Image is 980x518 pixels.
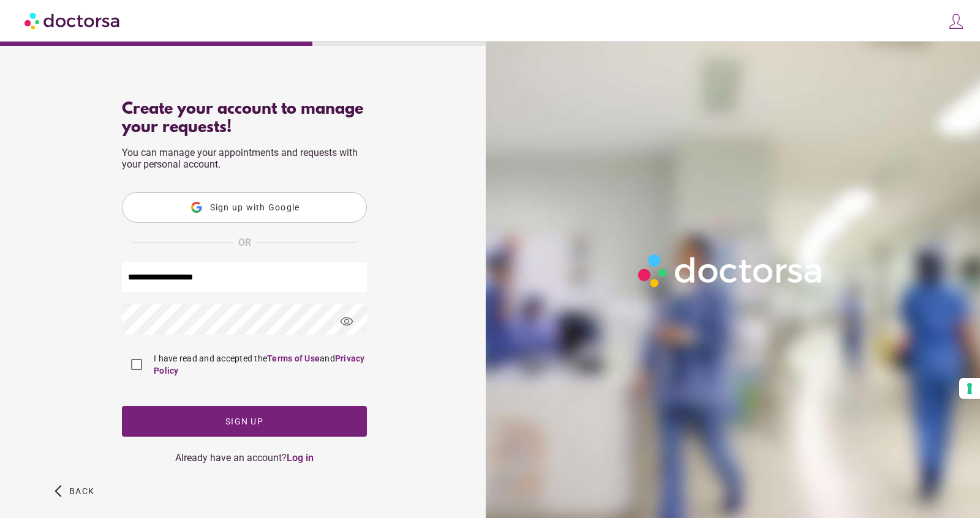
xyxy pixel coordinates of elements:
button: arrow_back_ios Back [50,476,99,506]
img: Doctorsa.com [24,7,121,34]
div: Already have an account? [122,452,367,464]
span: Sign up with Google [210,202,300,212]
a: Log in [287,452,314,464]
button: Sign up [122,406,367,437]
label: I have read and accepted the and [151,352,367,377]
a: Terms of Use [267,353,320,363]
span: Sign up [225,416,263,426]
button: Sign up with Google [122,192,367,223]
span: Back [69,486,94,496]
p: You can manage your appointments and requests with your personal account. [122,147,367,170]
img: icons8-customer-100.png [948,13,965,30]
button: Your consent preferences for tracking technologies [959,378,980,399]
div: Create your account to manage your requests! [122,100,367,137]
span: OR [238,235,251,251]
span: visibility [330,305,363,338]
img: Logo-Doctorsa-trans-White-partial-flat.png [633,249,829,292]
